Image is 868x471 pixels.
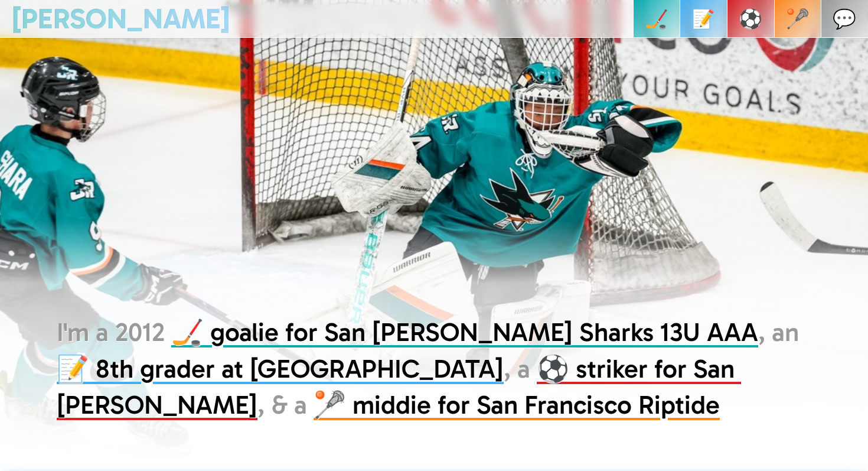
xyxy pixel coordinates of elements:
[171,317,758,347] a: 🏒 goalie for San [PERSON_NAME] Sharks 13U AAA
[758,317,765,347] span: ,
[57,353,504,384] a: 📝 8th grader at [GEOGRAPHIC_DATA]
[57,317,165,347] span: I'm a 2012
[314,389,720,420] a: 🥍 middie for San Francisco Riptide
[257,389,307,420] span: , & a
[57,353,741,421] a: ⚽️ striker for San [PERSON_NAME]
[772,317,799,347] span: an
[12,2,230,35] a: [PERSON_NAME]
[504,353,530,384] span: , a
